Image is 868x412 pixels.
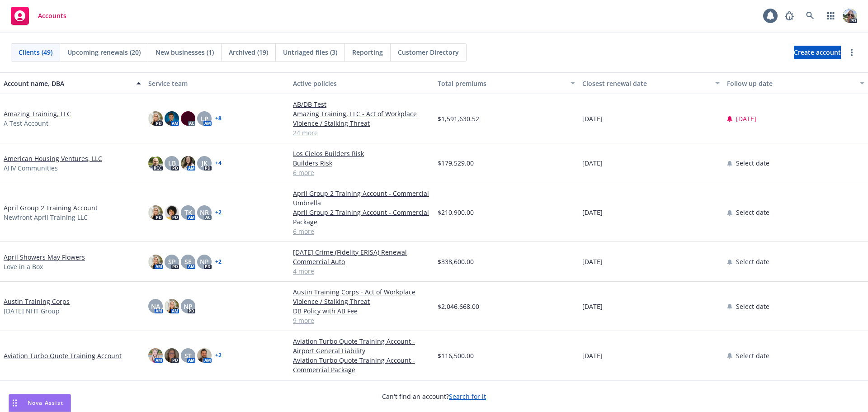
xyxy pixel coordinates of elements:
span: Untriaged files (3) [283,47,337,57]
span: [DATE] [582,208,603,217]
span: [DATE] [582,158,603,168]
a: more [846,47,857,58]
a: 4 more [293,266,430,276]
button: Service team [145,72,289,94]
span: $116,500.00 [438,351,474,360]
div: Active policies [293,79,430,88]
span: $179,529.00 [438,158,474,168]
span: NA [151,302,160,311]
div: Account name, DBA [4,79,131,88]
span: [DATE] [582,114,603,123]
span: A Test Account [4,118,48,128]
a: AB/DB Test [293,99,430,109]
span: [DATE] [582,257,603,266]
a: Report a Bug [780,7,798,25]
a: + 2 [215,210,222,215]
span: SP [168,257,176,266]
div: Closest renewal date [582,79,710,88]
img: photo [165,111,179,126]
a: DB Policy with AB Fee [293,306,430,316]
a: April Showers May Flowers [4,252,85,262]
span: Select date [736,351,769,360]
span: [DATE] [736,114,756,123]
span: SE [184,257,192,266]
span: Customer Directory [398,47,459,57]
img: photo [148,156,163,170]
a: Search [801,7,819,25]
img: photo [181,156,195,170]
span: Nova Assist [28,399,63,407]
span: Create account [794,44,841,61]
img: photo [148,205,163,220]
span: LP [201,114,208,123]
span: [DATE] NHT Group [4,306,60,316]
span: $1,591,630.52 [438,114,479,123]
div: Follow up date [727,79,854,88]
span: Can't find an account? [382,392,486,401]
a: + 8 [215,116,222,121]
a: [DATE] Crime (Fidelity ERISA) Renewal [293,247,430,257]
a: 9 more [293,316,430,325]
a: Builders Risk [293,158,430,168]
button: Total premiums [434,72,579,94]
img: photo [165,348,179,363]
a: 6 more [293,168,430,177]
a: American Housing Ventures, LLC [4,154,102,163]
img: photo [148,348,163,363]
span: Select date [736,158,769,168]
span: Archived (19) [229,47,268,57]
div: Total premiums [438,79,565,88]
span: Select date [736,208,769,217]
a: + 2 [215,259,222,265]
span: NR [200,208,209,217]
a: + 4 [215,161,222,166]
img: photo [197,348,212,363]
span: $210,900.00 [438,208,474,217]
span: TK [184,208,192,217]
a: + 2 [215,353,222,358]
span: $2,046,668.00 [438,302,479,311]
a: 24 more [293,128,430,137]
a: Search for it [449,392,486,401]
a: Switch app [822,7,840,25]
span: NP [200,257,209,266]
span: Love in a Box [4,262,43,271]
img: photo [843,9,857,23]
div: Drag to move [9,394,20,412]
button: Nova Assist [9,394,71,412]
a: Create account [794,46,841,59]
span: [DATE] [582,351,603,360]
a: Austin Training Corps - Act of Workplace Violence / Stalking Threat [293,287,430,306]
a: Los Cielos Builders Risk [293,149,430,158]
a: April Group 2 Training Account [4,203,98,213]
img: photo [165,299,179,313]
a: Aviation Turbo Quote Training Account - Airport General Liability [293,336,430,355]
span: Newfront April Training LLC [4,213,88,222]
a: Accounts [7,3,70,28]
span: LB [168,158,176,168]
img: photo [148,111,163,126]
span: ST [184,351,192,360]
a: April Group 2 Training Account - Commercial Umbrella [293,189,430,208]
span: Reporting [352,47,383,57]
a: 6 more [293,227,430,236]
a: Austin Training Corps [4,297,70,306]
span: Accounts [38,12,66,19]
img: photo [165,205,179,220]
button: Active policies [289,72,434,94]
span: Select date [736,257,769,266]
a: Amazing Training, LLC [4,109,71,118]
span: Upcoming renewals (20) [67,47,141,57]
span: Select date [736,302,769,311]
span: Clients (49) [19,47,52,57]
span: [DATE] [582,302,603,311]
span: JK [202,158,208,168]
span: NP [184,302,193,311]
a: Amazing Training, LLC - Act of Workplace Violence / Stalking Threat [293,109,430,128]
span: New businesses (1) [156,47,214,57]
